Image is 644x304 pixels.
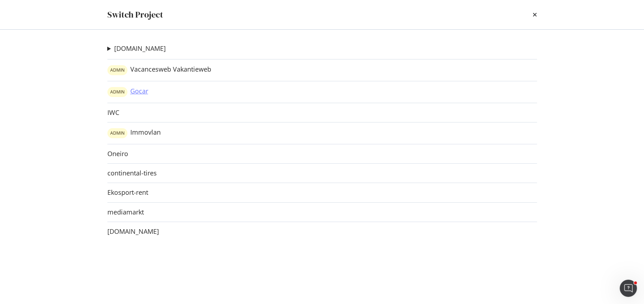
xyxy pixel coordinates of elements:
[107,65,211,75] a: warning labelVacancesweb Vakantieweb
[107,65,127,75] div: warning label
[110,131,125,135] span: ADMIN
[107,128,161,138] a: warning labelImmovlan
[110,68,125,72] span: ADMIN
[107,44,166,53] summary: [DOMAIN_NAME]
[107,9,163,21] div: Switch Project
[620,280,637,297] iframe: Intercom live chat
[114,45,166,52] a: [DOMAIN_NAME]
[533,9,537,21] div: times
[107,128,127,138] div: warning label
[107,87,127,97] div: warning label
[110,90,125,94] span: ADMIN
[107,208,144,216] a: mediamarkt
[107,189,148,196] a: Ekosport-rent
[107,169,157,177] a: continental-tires
[107,109,119,116] a: IWC
[107,87,148,97] a: warning labelGocar
[107,228,159,235] a: [DOMAIN_NAME]
[107,150,128,158] a: Oneiro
